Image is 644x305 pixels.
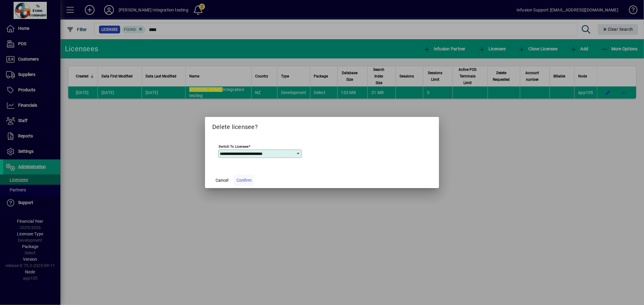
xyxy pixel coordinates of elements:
mat-label: Switch to licensee [219,144,248,149]
h2: Delete licensee? [205,117,439,134]
span: Cancel [216,177,228,184]
span: Confirm [236,177,252,184]
button: Confirm [234,175,254,186]
button: Cancel [212,175,232,186]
